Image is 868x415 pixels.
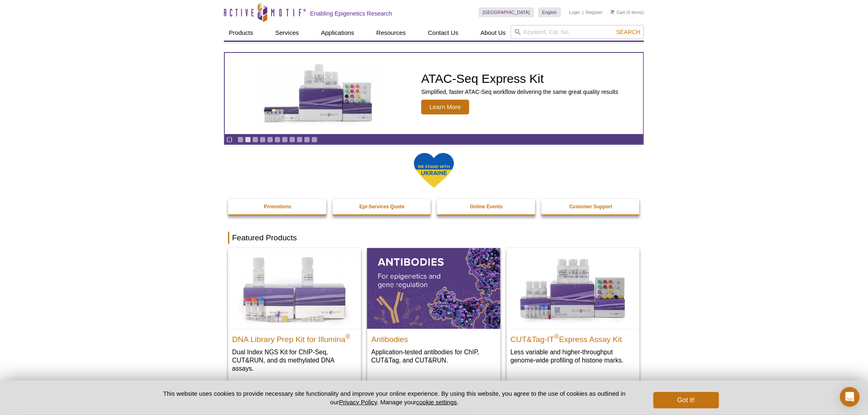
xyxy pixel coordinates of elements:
[611,7,644,17] li: (0 items)
[423,25,463,41] a: Contact Us
[238,137,244,143] a: Go to slide 1
[225,53,643,134] article: ATAC-Seq Express Kit
[371,331,496,344] h2: Antibodies
[367,248,500,372] a: All Antibodies Antibodies Application-tested antibodies for ChIP, CUT&Tag, and CUT&RUN.
[304,137,310,143] a: Go to slide 10
[538,7,561,17] a: English
[507,248,640,372] a: CUT&Tag-IT® Express Assay Kit CUT&Tag-IT®Express Assay Kit Less variable and higher-throughput ge...
[421,73,618,85] h2: ATAC-Seq Express Kit
[251,62,387,125] img: ATAC-Seq Express Kit
[507,248,640,328] img: CUT&Tag-IT® Express Assay Kit
[421,88,618,96] p: Simplified, faster ATAC-Seq workflow delivering the same great quality results
[421,100,469,114] span: Learn More
[653,392,719,408] button: Got it!
[367,248,500,328] img: All Antibodies
[479,7,534,17] a: [GEOGRAPHIC_DATA]
[470,204,503,210] strong: Online Events
[228,248,361,381] a: DNA Library Prep Kit for Illumina DNA Library Prep Kit for Illumina® Dual Index NGS Kit for ChIP-...
[252,137,258,143] a: Go to slide 3
[310,10,392,17] h2: Enabling Epigenetics Research
[611,9,625,15] a: Cart
[345,333,350,340] sup: ®
[289,137,295,143] a: Go to slide 8
[476,25,511,41] a: About Us
[582,7,584,17] li: |
[371,348,496,365] p: Application-tested antibodies for ChIP, CUT&Tag, and CUT&RUN.
[511,348,635,365] p: Less variable and higher-throughput genome-wide profiling of histone marks​.
[228,199,327,214] a: Promotions
[149,389,640,406] p: This website uses cookies to provide necessary site functionality and improve your online experie...
[264,204,291,210] strong: Promotions
[416,399,457,406] button: cookie settings
[339,399,377,406] a: Privacy Policy
[611,10,614,14] img: Your Cart
[228,232,640,244] h2: Featured Products
[617,29,640,35] span: Search
[511,25,644,39] input: Keyword, Cat. No.
[413,152,455,189] img: We Stand With Ukraine
[270,25,304,41] a: Services
[232,348,357,373] p: Dual Index NGS Kit for ChIP-Seq, CUT&RUN, and ds methylated DNA assays.
[511,331,635,344] h2: CUT&Tag-IT Express Assay Kit
[245,137,251,143] a: Go to slide 2
[225,53,643,134] a: ATAC-Seq Express Kit ATAC-Seq Express Kit Simplified, faster ATAC-Seq workflow delivering the sam...
[437,199,536,214] a: Online Events
[840,387,860,407] div: Open Intercom Messenger
[333,199,432,214] a: Epi-Services Quote
[614,28,643,36] button: Search
[569,9,580,15] a: Login
[260,137,266,143] a: Go to slide 4
[569,204,612,210] strong: Customer Support
[541,199,641,214] a: Customer Support
[282,137,288,143] a: Go to slide 7
[274,137,281,143] a: Go to slide 6
[232,331,357,344] h2: DNA Library Prep Kit for Illumina
[316,25,359,41] a: Applications
[226,137,233,143] a: Toggle autoplay
[586,9,603,15] a: Register
[267,137,273,143] a: Go to slide 5
[224,25,258,41] a: Products
[297,137,303,143] a: Go to slide 9
[311,137,318,143] a: Go to slide 11
[359,204,404,210] strong: Epi-Services Quote
[228,248,361,328] img: DNA Library Prep Kit for Illumina
[372,25,411,41] a: Resources
[554,333,559,340] sup: ®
